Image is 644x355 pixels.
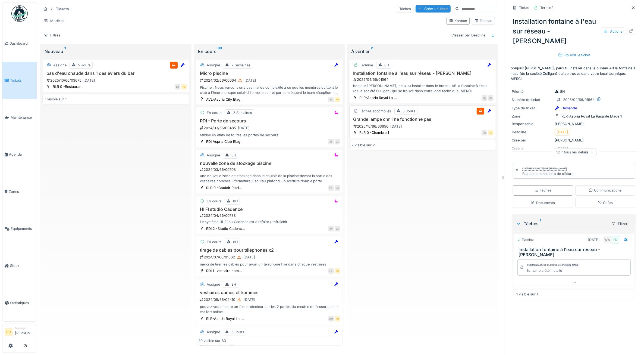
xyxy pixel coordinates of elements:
[519,5,529,10] div: Ticket
[522,167,567,171] div: Clôturé le [DATE] par [PERSON_NAME]
[449,31,488,39] div: Classer par Deadline
[207,110,222,115] div: En cours
[207,63,220,68] div: Assigné
[488,95,494,101] div: JS
[238,125,250,131] div: [DATE]
[527,263,579,267] div: Commentaire de clôture de [PERSON_NAME]
[199,213,340,218] div: 2024/04/66/00738
[527,268,579,273] div: fontaine a été installé
[512,89,552,94] div: Priorité
[598,200,613,205] div: Coûts
[9,152,34,157] span: Agenda
[198,290,340,295] h3: vestiaires dames et hommes
[53,84,83,89] div: RLR 0 -Restaurant
[233,199,238,204] div: 8H
[403,109,416,114] div: 5 Jours
[335,268,340,274] div: PD
[198,161,340,166] h3: nouvelle zone de stockage piscine
[198,207,340,212] h3: HI FI studio Cadence
[522,171,573,176] div: Pas de commentaire de clôture
[335,226,340,231] div: JS
[10,41,34,46] span: Dashboard
[352,83,494,94] div: bonjour [PERSON_NAME], peux tu installer dans le bureau AB la fontaine à l'eau (de la société Cul...
[233,239,238,245] div: 8H
[11,226,34,231] span: Équipements
[601,27,625,35] div: Actions
[41,17,67,25] div: Modèles
[10,263,34,268] span: Stock
[540,5,553,10] div: Terminé
[54,6,71,11] strong: Tickets
[328,268,334,274] div: FC
[5,328,13,336] li: PD
[11,5,28,22] img: Badge_color-CXgf-gQk.svg
[199,125,340,131] div: 2024/03/66/00485
[512,97,552,102] div: Numéro de ticket
[207,153,220,158] div: Assigné
[335,139,340,144] div: JS
[181,84,187,89] div: PD
[335,185,340,191] div: JS
[335,316,340,322] div: PD
[175,84,180,89] div: BD
[385,63,389,68] div: 8H
[244,297,255,302] div: [DATE]
[512,138,552,143] div: Créé par
[604,236,611,243] div: WW
[46,77,187,84] div: 2025/10/66/03675
[449,18,467,23] div: Kanban
[512,106,552,111] div: Type de ticket
[206,316,244,321] div: RLR-Aspria Royal La ...
[328,97,334,102] div: JS
[351,48,494,55] div: À vérifier
[517,237,534,242] div: Terminé
[206,226,245,231] div: RDI 2 -Studio Cadenc...
[10,78,34,83] span: Tickets
[488,130,494,135] div: PD
[15,326,34,338] li: [PERSON_NAME]
[554,148,596,156] div: Voir tous les détails
[9,189,34,194] span: Zones
[555,89,565,94] div: 8H
[360,95,397,100] div: RLR-Aspria Royal La ...
[2,99,37,136] a: Maintenance
[512,129,552,135] div: Deadline
[45,71,187,76] h3: pas d'eau chaude dans 1 des éviers du bar
[512,121,552,126] div: Responsable
[199,254,340,261] div: 2024/07/66/01862
[512,121,636,126] div: [PERSON_NAME]
[207,239,222,245] div: En cours
[41,31,63,39] div: Filtres
[64,48,66,55] sup: 1
[198,132,340,138] div: remise en états de toutes les portes de secours
[231,153,236,158] div: 8H
[531,200,555,205] div: Documents
[397,5,413,13] div: Tâches
[2,284,37,321] a: Statistiques
[231,329,244,335] div: 5 Jours
[45,48,187,55] div: Nouveau
[511,14,637,48] div: Installation fontaine à l'eau sur réseau - [PERSON_NAME]
[540,220,541,227] sup: 1
[198,262,340,267] div: merci de tirer les cables pour avoir un telephone fixe dans chaque vestiaires
[53,63,67,68] div: Assigné
[198,48,341,55] div: En cours
[206,139,244,144] div: RDI Aspria Club Etag...
[198,338,226,343] div: 20 visible sur 83
[416,5,451,13] div: Créer un ticket
[198,173,340,184] div: une nouvelle zone de stockage dans le couloir de la piscine devant la sortie des vestiaires homme...
[352,71,494,76] h3: Installation fontaine à l'eau sur réseau - [PERSON_NAME]
[589,188,622,193] div: Communications
[198,304,340,314] div: pouvez vous mettre un film protecteur sur les 2 portes du meuble de l'essoreuse. il est fort abim...
[516,292,538,297] div: 1 visible sur 1
[207,329,220,335] div: Assigné
[206,185,242,190] div: RLR 0 -Couloir Pisci...
[243,255,255,260] div: [DATE]
[11,115,34,120] span: Maintenance
[5,326,34,339] a: PD Manager[PERSON_NAME]
[519,247,632,257] h3: Installation fontaine à l'eau sur réseau - [PERSON_NAME]
[516,220,607,227] div: Tâches
[534,188,551,193] div: Tâches
[352,117,494,122] h3: Grande lampe chr 1 ne fonctionne pas
[207,199,222,204] div: En cours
